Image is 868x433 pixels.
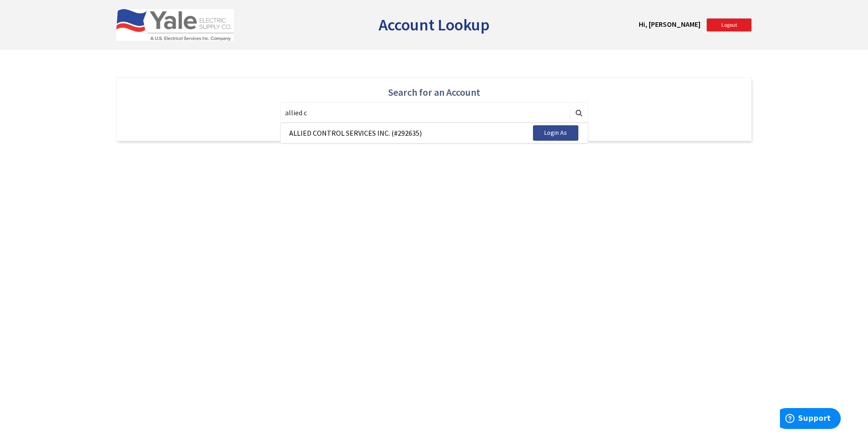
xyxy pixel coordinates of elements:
button: Login As [533,125,578,141]
input: Search [280,102,570,123]
strong: Hi, [PERSON_NAME] [639,20,700,29]
span: ALLIED CONTROL SERVICES INC. (#292635) [289,128,422,138]
a: Logout [706,18,752,32]
span: Login As [544,128,567,137]
span: Logout [721,21,737,28]
iframe: Opens a widget where you can find more information [780,408,841,431]
h4: Search for an Account [126,87,742,98]
h2: Account Lookup [379,16,490,34]
img: US Electrical Services, Inc. [116,9,234,41]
